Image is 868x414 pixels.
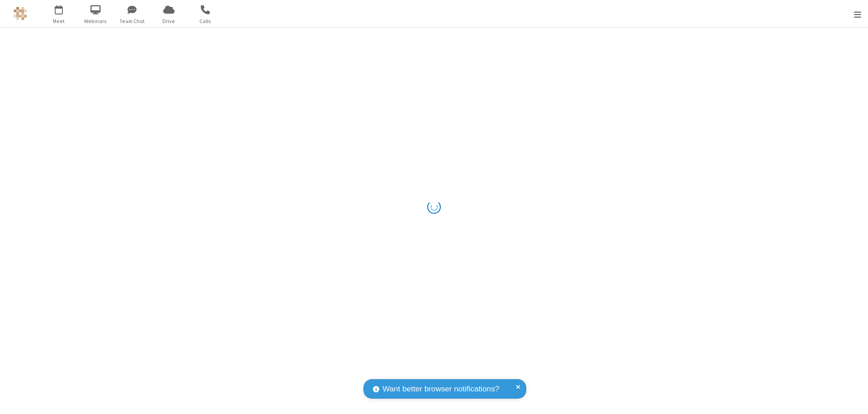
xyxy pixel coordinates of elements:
[152,17,186,25] span: Drive
[14,7,27,20] img: QA Selenium DO NOT DELETE OR CHANGE
[79,17,113,25] span: Webinars
[115,17,149,25] span: Team Chat
[382,383,499,395] span: Want better browser notifications?
[189,17,222,25] span: Calls
[42,17,76,25] span: Meet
